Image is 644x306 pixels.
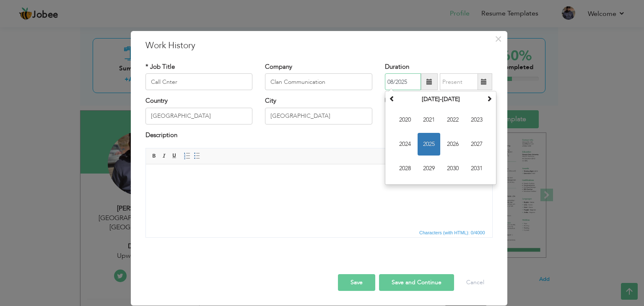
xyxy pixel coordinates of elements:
span: 2029 [418,157,440,180]
label: Description [145,131,177,140]
label: Duration [385,62,409,71]
label: Country [145,96,168,105]
a: Insert/Remove Bulleted List [192,151,202,161]
span: Next Decade [486,96,492,101]
a: Italic [160,151,169,161]
span: 2021 [418,109,440,131]
div: v 4.0.22 [23,13,41,20]
button: Close [492,32,505,46]
span: 2023 [465,109,488,131]
a: Insert/Remove Numbered List [182,151,192,161]
div: Statistics [418,229,488,236]
div: Domain: [DOMAIN_NAME] [22,22,92,29]
input: From [385,73,421,90]
div: Keywords by Traffic [93,49,141,55]
iframe: Rich Text Editor, workEditor [146,164,492,227]
label: Company [265,62,292,71]
input: Present [440,73,478,90]
span: 2022 [441,109,464,131]
label: City [265,96,276,105]
h3: Work History [145,39,493,52]
span: 2027 [465,133,488,156]
div: Domain Overview [32,49,75,55]
span: 2028 [394,157,416,180]
a: Underline [170,151,179,161]
img: tab_domain_overview_orange.svg [23,49,29,55]
span: Characters (with HTML): 0/4000 [418,229,487,236]
span: 2025 [418,133,440,156]
span: Previous Decade [389,96,395,101]
a: Bold [150,151,159,161]
img: tab_keywords_by_traffic_grey.svg [83,49,90,55]
button: Save and Continue [379,274,454,291]
button: Cancel [458,274,493,291]
span: 2024 [394,133,416,156]
button: Save [338,274,375,291]
span: 2020 [394,109,416,131]
span: 2030 [441,157,464,180]
label: * Job Title [145,62,175,71]
span: 2026 [441,133,464,156]
span: × [495,31,502,47]
img: website_grey.svg [13,22,20,29]
th: Select Decade [397,93,484,106]
img: logo_orange.svg [13,13,20,20]
span: 2031 [465,157,488,180]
